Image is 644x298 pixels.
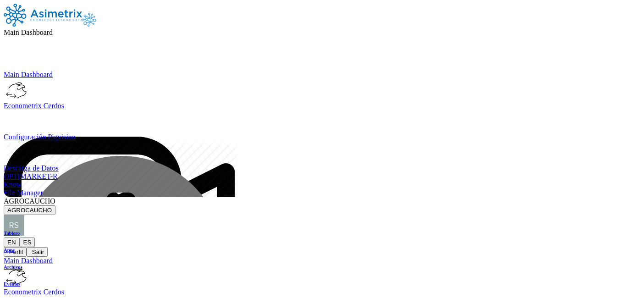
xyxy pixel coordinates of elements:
[4,181,640,189] a: Know
[4,197,55,205] span: AGROCAUCHO
[4,164,640,172] div: Descarga de Datos
[4,189,640,197] a: File Manager
[4,102,640,110] div: Econometrix Cerdos
[4,230,22,236] a: Tablero
[4,215,24,236] img: rsandoval@agrocaucho.com profile pic
[82,13,96,27] img: Asimetrix logo
[4,79,640,110] a: imgEconometrix Cerdos
[4,288,640,296] div: Econometrix Cerdos
[4,205,55,215] button: AGROCAUCHO
[4,141,640,172] a: imgDescarga de Datos
[4,28,53,36] span: Main Dashboard
[20,237,35,247] button: ES
[4,265,640,296] a: imgEconometrix Cerdos
[4,4,82,27] img: Asimetrix logo
[4,79,27,102] img: img
[4,133,640,141] div: Configuración Pigvision
[4,110,640,141] a: imgConfiguración Pigvision
[4,281,22,287] a: Eventos
[27,247,48,257] button: Salir
[4,257,640,265] a: Main Dashboard
[4,172,640,181] a: OPTIMARKET-R
[4,247,22,253] a: Apps
[4,71,640,79] a: Main Dashboard
[4,264,22,270] a: Archivos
